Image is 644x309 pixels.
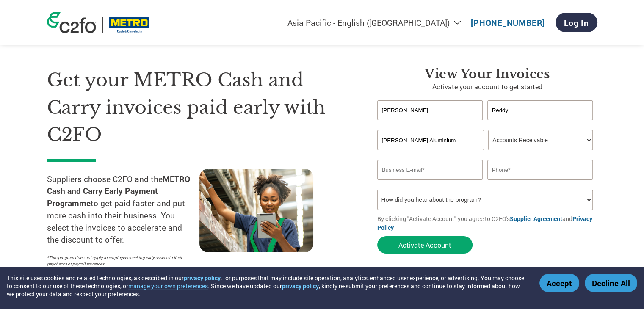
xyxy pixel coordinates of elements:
[184,274,221,282] a: privacy policy
[488,130,593,150] select: Title/Role
[487,181,593,186] div: Inavlid Phone Number
[47,12,96,33] img: c2fo logo
[47,254,191,267] p: *This program does not apply to employees seeking early access to their paychecks or payroll adva...
[487,160,593,180] input: Phone*
[539,274,579,292] button: Accept
[128,282,208,290] button: manage your own preferences
[7,274,527,298] div: This site uses cookies and related technologies, as described in our , for purposes that may incl...
[377,130,484,150] input: Your company name*
[585,274,637,292] button: Decline All
[377,215,592,232] a: Privacy Policy
[377,66,597,82] h3: View your invoices
[377,236,473,254] button: Activate Account
[109,17,150,33] img: METRO Cash and Carry
[487,121,593,127] div: Invalid last name or last name is too long
[487,100,593,120] input: Last Name*
[377,181,483,186] div: Inavlid Email Address
[377,82,597,92] p: Activate your account to get started
[47,174,190,209] strong: METRO Cash and Carry Early Payment Programme
[47,66,352,149] h1: Get your METRO Cash and Carry invoices paid early with C2FO
[377,151,593,157] div: Invalid company name or company name is too long
[471,17,545,28] a: [PHONE_NUMBER]
[556,13,597,32] a: Log In
[377,160,483,180] input: Invalid Email format
[199,169,313,252] img: supply chain worker
[282,282,319,290] a: privacy policy
[47,173,199,246] p: Suppliers choose C2FO and the to get paid faster and put more cash into their business. You selec...
[377,214,597,232] p: By clicking "Activate Account" you agree to C2FO's and
[377,100,483,120] input: First Name*
[510,215,562,223] a: Supplier Agreement
[377,121,483,127] div: Invalid first name or first name is too long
